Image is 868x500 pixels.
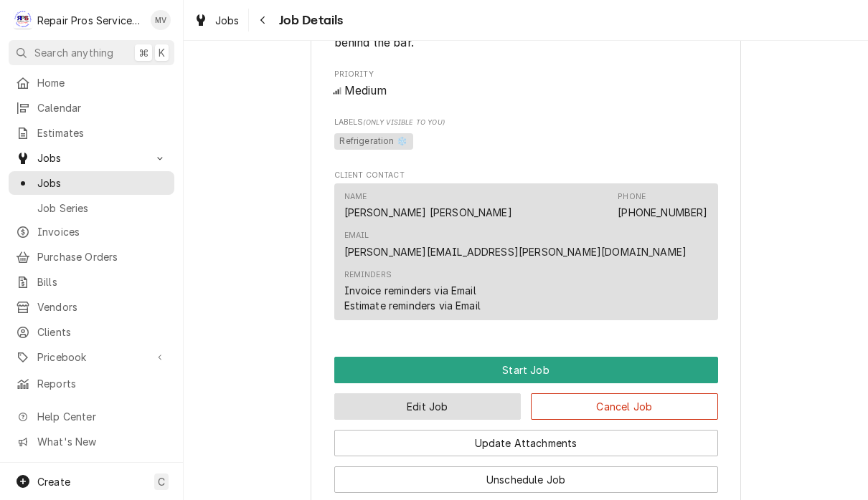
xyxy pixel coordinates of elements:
[9,146,174,170] a: Go to Jobs
[9,40,174,65] button: Search anything⌘K
[9,270,174,294] a: Bills
[9,171,174,195] a: Jobs
[618,206,707,218] a: [PHONE_NUMBER]
[9,121,174,145] a: Estimates
[334,430,718,456] button: Update Attachments
[344,298,481,313] div: Estimate reminders via Email
[334,19,699,49] span: Cooler not working in [GEOGRAPHIC_DATA] (10th floor restaurant) behind the bar.
[159,45,165,60] span: K
[344,269,481,313] div: Reminders
[334,69,718,80] span: Priority
[13,10,33,30] div: R
[9,295,174,319] a: Vendors
[138,45,148,60] span: ⌘
[37,224,167,239] span: Invoices
[37,176,167,191] span: Jobs
[618,191,646,203] div: Phone
[9,430,174,453] a: Go to What's New
[334,183,718,327] div: Client Contact List
[252,9,275,32] button: Navigate back
[334,170,718,181] span: Client Contact
[344,191,512,220] div: Name
[334,383,718,420] div: Button Group Row
[9,71,174,95] a: Home
[37,249,167,264] span: Purchase Orders
[9,245,174,269] a: Purchase Orders
[344,230,687,259] div: Email
[37,274,167,289] span: Bills
[334,69,718,100] div: Priority
[37,476,70,488] span: Create
[9,345,174,369] a: Go to Pricebook
[37,376,167,391] span: Reports
[9,320,174,344] a: Clients
[334,357,718,383] div: Button Group Row
[334,170,718,327] div: Client Contact
[37,100,167,115] span: Calendar
[344,246,687,258] a: [PERSON_NAME][EMAIL_ADDRESS][PERSON_NAME][DOMAIN_NAME]
[34,45,113,60] span: Search anything
[37,201,167,216] span: Job Series
[158,474,165,489] span: C
[334,466,718,493] button: Unschedule Job
[37,409,166,424] span: Help Center
[9,372,174,395] a: Reports
[334,133,413,150] span: Refrigeration ❄️
[344,283,476,298] div: Invoice reminders via Email
[334,82,718,100] span: Priority
[9,220,174,244] a: Invoices
[531,393,718,420] button: Cancel Job
[9,196,174,220] a: Job Series
[363,118,444,126] span: (Only Visible to You)
[334,117,718,152] div: [object Object]
[334,357,718,383] button: Start Job
[37,299,167,314] span: Vendors
[9,96,174,120] a: Calendar
[275,11,344,30] span: Job Details
[334,117,718,128] span: Labels
[344,230,369,241] div: Email
[334,420,718,456] div: Button Group Row
[334,82,718,100] div: Medium
[334,183,718,320] div: Contact
[37,434,166,449] span: What's New
[37,350,146,365] span: Pricebook
[151,10,171,30] div: MV
[13,10,33,30] div: Repair Pros Services Inc's Avatar
[37,324,167,340] span: Clients
[9,405,174,428] a: Go to Help Center
[344,191,367,203] div: Name
[334,393,522,420] button: Edit Job
[618,191,707,220] div: Phone
[344,269,392,281] div: Reminders
[334,131,718,153] span: [object Object]
[215,13,240,28] span: Jobs
[37,75,167,90] span: Home
[37,150,146,165] span: Jobs
[188,9,245,32] a: Jobs
[344,205,512,220] div: [PERSON_NAME] [PERSON_NAME]
[151,10,171,30] div: Mindy Volker's Avatar
[37,125,167,140] span: Estimates
[334,456,718,493] div: Button Group Row
[37,13,143,28] div: Repair Pros Services Inc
